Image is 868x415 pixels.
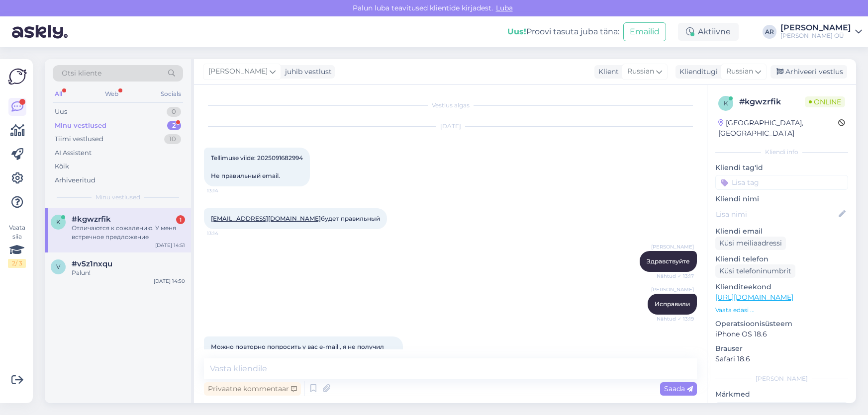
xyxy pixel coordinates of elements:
div: [DATE] 14:51 [155,242,185,249]
span: Otsi kliente [62,68,101,79]
span: Saada [664,384,693,393]
span: #kgwzrfik [72,215,111,224]
div: [PERSON_NAME] [780,24,851,32]
div: [PERSON_NAME] [715,374,848,383]
b: Uus! [507,27,526,36]
span: Nähtud ✓ 13:17 [657,272,694,280]
div: Web [103,87,120,100]
div: 1 [176,215,185,224]
p: Brauser [715,343,848,354]
div: [DATE] 14:50 [154,277,185,285]
span: [PERSON_NAME] [651,243,694,250]
span: Russian [627,66,654,77]
div: Tiimi vestlused [55,134,103,144]
p: Kliendi telefon [715,254,848,264]
div: Klienditugi [675,67,718,77]
div: AI Assistent [55,148,92,158]
div: Arhiveeri vestlus [771,65,847,79]
span: k [56,218,61,226]
div: AR [763,25,776,39]
p: Märkmed [715,389,848,400]
a: [URL][DOMAIN_NAME] [715,293,793,302]
span: 13:14 [207,187,244,194]
span: Luba [493,3,516,12]
span: Nähtud ✓ 13:19 [657,315,694,323]
div: Palun! [72,268,185,277]
div: juhib vestlust [281,67,332,77]
p: Kliendi tag'id [715,163,848,173]
div: Aktiivne [678,23,739,41]
span: [PERSON_NAME] [208,66,268,77]
div: Vestlus algas [204,101,697,110]
input: Lisa tag [715,175,848,190]
div: Kliendi info [715,148,848,157]
span: Исправили [655,300,690,308]
div: 2 [167,121,181,131]
p: Klienditeekond [715,282,848,292]
div: 0 [167,107,181,117]
div: [GEOGRAPHIC_DATA], [GEOGRAPHIC_DATA] [718,118,838,139]
a: [EMAIL_ADDRESS][DOMAIN_NAME] [211,215,321,222]
span: Russian [726,66,753,77]
span: v [56,263,60,270]
div: [DATE] [204,122,697,131]
span: Здравствуйте [647,257,690,265]
div: [PERSON_NAME] OÜ [780,32,851,40]
div: Отличаются к сожалению. У меня встречное предложение [72,224,185,242]
input: Lisa nimi [716,209,837,220]
img: Askly Logo [8,67,27,86]
p: Safari 18.6 [715,354,848,364]
p: Operatsioonisüsteem [715,319,848,329]
p: Kliendi nimi [715,194,848,204]
button: Emailid [623,22,666,41]
div: Kõik [55,162,69,171]
div: 2 / 3 [8,259,26,268]
div: Proovi tasuta juba täna: [507,26,619,38]
div: 10 [164,134,181,144]
div: Küsi meiliaadressi [715,237,786,250]
div: # kgwzrfik [739,96,805,108]
span: будет правильный [211,215,380,222]
div: Uus [55,107,67,117]
div: Arhiveeritud [55,175,96,185]
span: Можно повторно попросить у вас e-mail , я не получил первый [211,343,386,359]
div: Vaata siia [8,223,26,268]
div: Küsi telefoninumbrit [715,264,795,278]
p: iPhone OS 18.6 [715,329,848,339]
div: Klient [594,67,619,77]
div: Minu vestlused [55,121,106,131]
span: Minu vestlused [96,193,140,202]
span: k [724,99,728,107]
span: 13:14 [207,230,244,237]
div: Socials [159,87,183,100]
a: [PERSON_NAME][PERSON_NAME] OÜ [780,24,862,40]
div: Privaatne kommentaar [204,382,301,396]
p: Vaata edasi ... [715,306,848,315]
p: Kliendi email [715,226,848,237]
div: All [53,87,64,100]
span: Online [805,96,845,107]
span: [PERSON_NAME] [651,286,694,293]
span: #v5z1nxqu [72,259,112,268]
span: Tellimuse viide: 2025091682994 Не правильный email. [211,154,303,179]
